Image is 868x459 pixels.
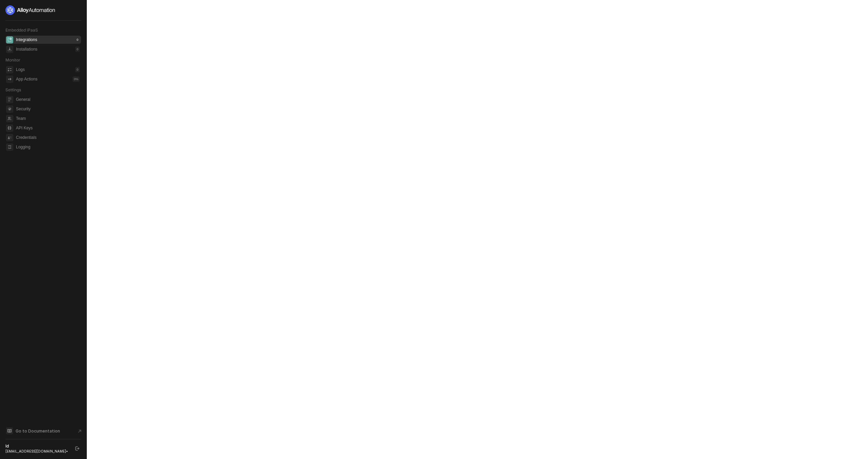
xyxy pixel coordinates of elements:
[5,27,38,33] span: Embedded iPaaS
[75,47,80,52] div: 0
[5,57,20,62] span: Monitor
[16,428,60,434] span: Go to Documentation
[6,46,13,53] span: installations
[6,66,13,73] span: icon-logs
[5,5,56,15] img: logo
[16,133,80,142] span: Credentials
[16,67,25,73] div: Logs
[6,96,13,103] span: general
[73,76,80,82] div: 0 %
[6,76,13,83] span: icon-app-actions
[76,428,83,435] span: document-arrow
[16,114,80,123] span: Team
[16,76,37,82] div: App Actions
[6,125,13,132] span: api-key
[75,446,79,451] span: logout
[16,95,80,104] span: General
[6,427,13,434] span: documentation
[5,427,81,435] a: Knowledge Base
[6,144,13,151] span: logging
[16,37,37,43] div: Integrations
[16,105,80,113] span: Security
[6,134,13,141] span: credentials
[5,5,81,15] a: logo
[5,87,21,92] span: Settings
[6,106,13,113] span: security
[6,36,13,43] span: integrations
[5,449,69,454] div: [EMAIL_ADDRESS][DOMAIN_NAME] •
[6,115,13,122] span: team
[16,143,80,151] span: Logging
[16,124,80,132] span: API Keys
[75,37,80,42] div: 0
[16,47,37,52] div: Installations
[5,443,69,449] div: ld
[75,67,80,72] div: 0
